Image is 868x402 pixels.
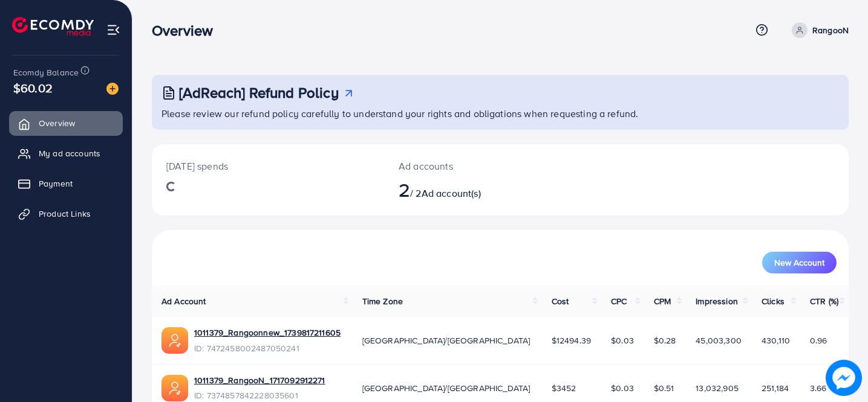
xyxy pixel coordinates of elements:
[696,334,742,346] span: 45,003,300
[774,258,824,267] span: New Account
[162,375,188,401] img: ic-ads-acc.e4c84228.svg
[762,334,790,346] span: 430,110
[696,382,739,394] span: 13,032,905
[9,202,123,226] a: Product Links
[39,208,91,220] span: Product Links
[552,334,591,346] span: $12494.39
[194,389,325,401] span: ID: 7374857842228035601
[611,334,634,346] span: $0.03
[810,295,838,307] span: CTR (%)
[179,84,339,101] h3: [AdReach] Refund Policy
[762,382,789,394] span: 251,184
[166,159,370,173] p: [DATE] spends
[9,111,123,135] a: Overview
[654,382,674,394] span: $0.51
[194,374,325,386] a: 1011379_RangooN_1717092912271
[106,23,120,37] img: menu
[611,382,634,394] span: $0.03
[39,117,75,129] span: Overview
[654,334,676,346] span: $0.28
[654,295,671,307] span: CPM
[39,147,100,159] span: My ad accounts
[826,360,862,396] img: image
[810,382,827,394] span: 3.66
[399,176,410,203] span: 2
[422,187,481,200] span: Ad account(s)
[362,382,530,394] span: [GEOGRAPHIC_DATA]/[GEOGRAPHIC_DATA]
[762,295,785,307] span: Clicks
[162,106,841,121] p: Please review our refund policy carefully to understand your rights and obligations when requesti...
[13,66,79,78] span: Ecomdy Balance
[106,83,119,95] img: image
[9,141,123,165] a: My ad accounts
[810,334,827,346] span: 0.96
[162,295,206,307] span: Ad Account
[552,295,569,307] span: Cost
[152,22,223,39] h3: Overview
[552,382,576,394] span: $3452
[12,17,94,36] img: logo
[611,295,627,307] span: CPC
[787,22,849,38] a: RangooN
[194,342,341,354] span: ID: 7472458002487050241
[362,295,403,307] span: Time Zone
[194,327,341,339] a: 1011379_Rangoonnew_1739817211605
[162,327,188,354] img: ic-ads-acc.e4c84228.svg
[362,334,530,346] span: [GEOGRAPHIC_DATA]/[GEOGRAPHIC_DATA]
[13,79,53,97] span: $60.02
[39,177,73,190] span: Payment
[399,178,544,201] h2: / 2
[9,171,123,196] a: Payment
[762,252,837,273] button: New Account
[812,23,849,37] p: RangooN
[399,159,544,173] p: Ad accounts
[696,295,738,307] span: Impression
